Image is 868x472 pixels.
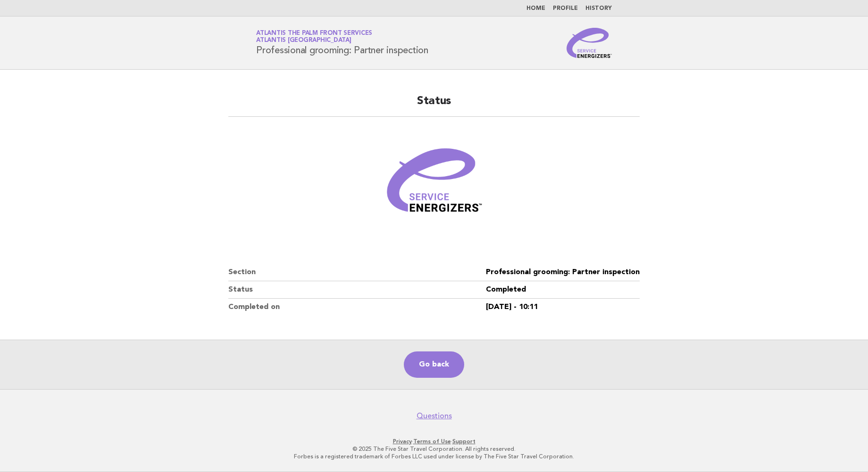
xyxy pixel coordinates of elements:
a: Home [526,6,545,11]
dd: Completed [486,281,640,299]
a: Support [452,438,476,445]
a: Privacy [393,438,412,445]
a: Profile [553,6,578,11]
h1: Professional grooming: Partner inspection [256,31,428,55]
a: Atlantis The Palm Front ServicesAtlantis [GEOGRAPHIC_DATA] [256,30,372,43]
img: Service Energizers [567,28,612,58]
h2: Status [228,94,640,117]
dt: Section [228,264,486,281]
img: Verified [377,128,491,241]
a: Go back [404,351,464,378]
a: Questions [417,411,452,421]
a: History [585,6,612,11]
span: Atlantis [GEOGRAPHIC_DATA] [256,38,351,44]
dt: Completed on [228,299,486,316]
dd: Professional grooming: Partner inspection [486,264,640,281]
p: © 2025 The Five Star Travel Corporation. All rights reserved. [145,445,723,453]
p: Forbes is a registered trademark of Forbes LLC used under license by The Five Star Travel Corpora... [145,453,723,460]
a: Terms of Use [413,438,451,445]
p: · · [145,438,723,445]
dd: [DATE] - 10:11 [486,299,640,316]
dt: Status [228,281,486,299]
